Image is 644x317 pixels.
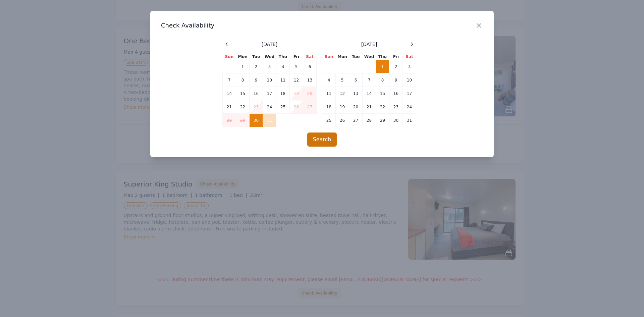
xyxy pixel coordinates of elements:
[307,133,337,147] button: Search
[263,73,276,87] td: 10
[349,54,363,60] th: Tue
[322,114,336,127] td: 25
[389,54,403,60] th: Fri
[290,87,303,100] td: 19
[250,73,263,87] td: 9
[236,54,250,60] th: Mon
[336,87,349,100] td: 12
[336,54,349,60] th: Mon
[403,60,416,73] td: 3
[276,100,290,114] td: 25
[336,114,349,127] td: 26
[322,100,336,114] td: 18
[376,60,389,73] td: 1
[276,60,290,73] td: 4
[236,114,250,127] td: 29
[389,100,403,114] td: 23
[389,114,403,127] td: 30
[263,87,276,100] td: 17
[303,87,317,100] td: 20
[403,87,416,100] td: 17
[389,60,403,73] td: 2
[303,60,317,73] td: 6
[250,54,263,60] th: Tue
[376,114,389,127] td: 29
[290,60,303,73] td: 5
[250,100,263,114] td: 23
[376,100,389,114] td: 22
[223,54,236,60] th: Sun
[276,73,290,87] td: 11
[263,100,276,114] td: 24
[250,114,263,127] td: 30
[250,87,263,100] td: 16
[276,54,290,60] th: Thu
[403,73,416,87] td: 10
[349,100,363,114] td: 20
[361,41,377,48] span: [DATE]
[403,114,416,127] td: 31
[322,73,336,87] td: 4
[290,54,303,60] th: Fri
[363,114,376,127] td: 28
[236,73,250,87] td: 8
[403,54,416,60] th: Sat
[363,100,376,114] td: 21
[236,87,250,100] td: 15
[376,73,389,87] td: 8
[263,54,276,60] th: Wed
[223,100,236,114] td: 21
[263,60,276,73] td: 3
[223,73,236,87] td: 7
[322,54,336,60] th: Sun
[322,87,336,100] td: 11
[336,73,349,87] td: 5
[349,87,363,100] td: 13
[349,73,363,87] td: 6
[223,87,236,100] td: 14
[376,54,389,60] th: Thu
[363,87,376,100] td: 14
[389,87,403,100] td: 16
[262,41,277,48] span: [DATE]
[263,114,276,127] td: 31
[290,100,303,114] td: 26
[236,100,250,114] td: 22
[303,73,317,87] td: 13
[236,60,250,73] td: 1
[336,100,349,114] td: 19
[250,60,263,73] td: 2
[349,114,363,127] td: 27
[363,54,376,60] th: Wed
[363,73,376,87] td: 7
[303,54,317,60] th: Sat
[403,100,416,114] td: 24
[376,87,389,100] td: 15
[161,21,483,30] h3: Check Availability
[276,87,290,100] td: 18
[223,114,236,127] td: 28
[389,73,403,87] td: 9
[303,100,317,114] td: 27
[290,73,303,87] td: 12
